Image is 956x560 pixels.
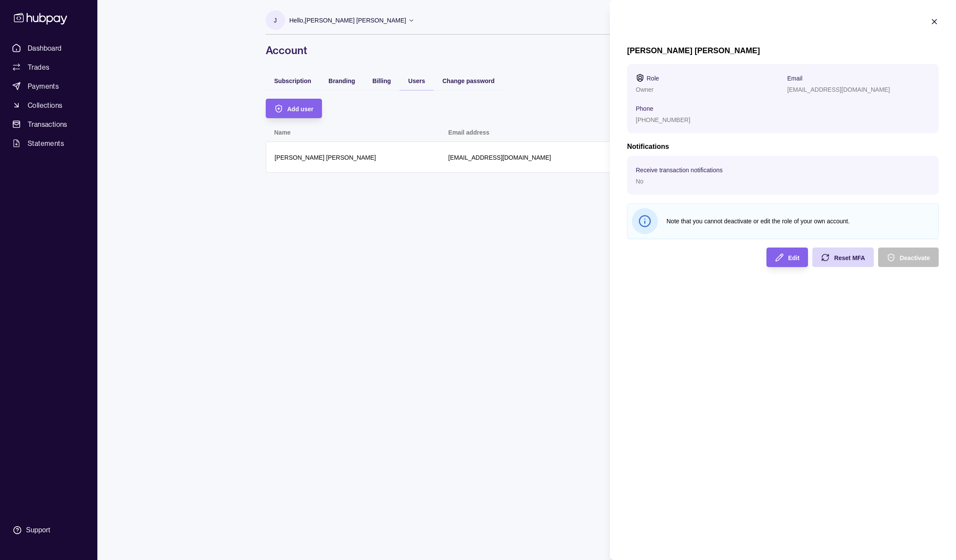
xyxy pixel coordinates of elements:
[787,75,802,82] p: Email
[834,254,865,261] span: Reset MFA
[647,75,659,82] p: Role
[900,254,930,261] span: Deactivate
[788,254,799,261] span: Edit
[636,167,723,174] p: Receive transaction notifications
[636,116,690,123] p: [PHONE_NUMBER]
[627,142,939,151] h2: Notifications
[636,178,644,185] p: No
[636,86,653,93] p: Owner
[812,248,874,267] button: Reset MFA
[666,216,934,226] p: Note that you cannot deactivate or edit the role of your own account.
[636,105,653,112] p: Phone
[787,86,890,93] p: [EMAIL_ADDRESS][DOMAIN_NAME]
[766,248,808,267] button: Edit
[627,46,939,55] h1: [PERSON_NAME] [PERSON_NAME]
[878,248,939,267] button: Deactivate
